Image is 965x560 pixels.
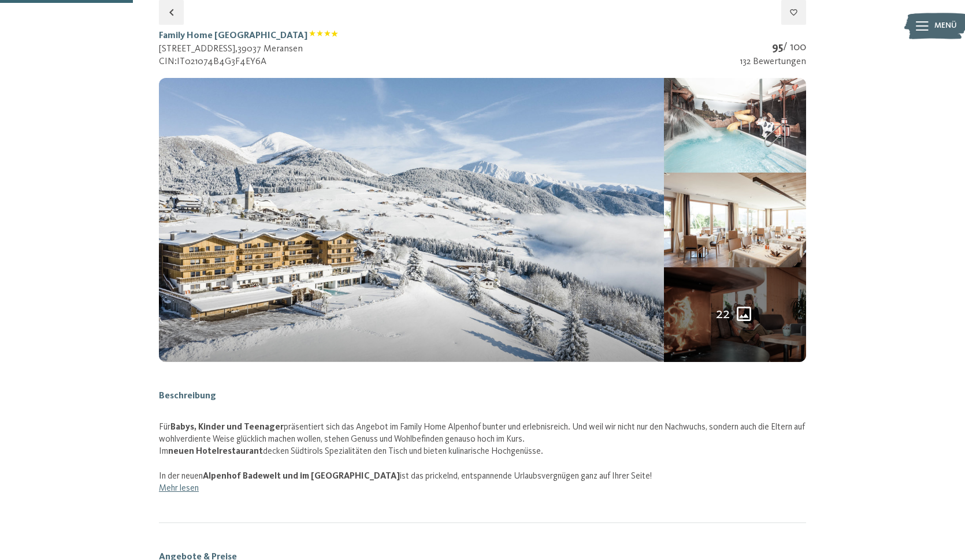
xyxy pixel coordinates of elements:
[734,304,754,323] svg: 22 weitere Bilder
[203,472,400,481] strong: Alpenhof Badewelt und im [GEOGRAPHIC_DATA]
[772,42,783,53] strong: 95
[168,447,263,456] strong: neuen Hotelrestaurant
[309,30,338,42] span: Klassifizierung: 4 Sterne
[159,390,806,402] h2: Beschreibung
[159,78,664,361] img: mss_renderimg.php
[664,173,806,267] img: mss_renderimg.php
[159,484,199,493] a: Mehr lesen
[716,304,730,325] span: 22
[159,29,338,42] h1: Family Home [GEOGRAPHIC_DATA]
[664,78,806,173] img: mss_renderimg.php
[740,40,806,55] div: / 100
[664,267,806,362] div: 22 weitere Bilder
[159,43,338,69] div: [STREET_ADDRESS] , 39037 Meransen CIN: IT021074B4G3F4EY6A
[159,421,806,483] p: Für präsentiert sich das Angebot im Family Home Alpenhof bunter und erlebnisreich. Und weil wir n...
[170,423,284,432] strong: Babys, Kinder und Teenager
[740,55,806,68] div: 132 Bewertungen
